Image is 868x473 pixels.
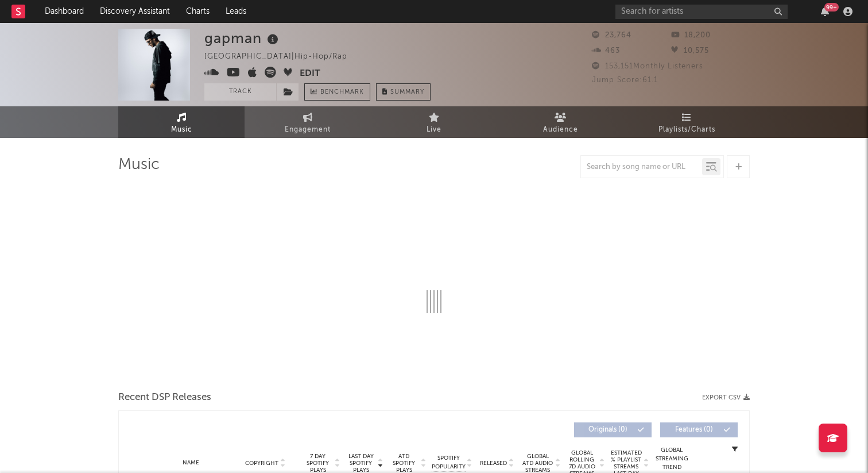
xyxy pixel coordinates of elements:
span: 463 [592,47,620,55]
button: Track [204,83,276,101]
span: Summary [390,89,424,95]
a: Audience [497,106,623,138]
span: 10,575 [671,47,709,55]
span: Spotify Popularity [432,454,466,471]
a: Benchmark [304,83,370,101]
span: Playlists/Charts [658,123,715,137]
a: Live [371,106,497,138]
span: Benchmark [320,86,364,99]
div: 99 + [824,3,839,11]
span: 18,200 [671,32,711,39]
button: Summary [376,83,431,101]
a: Music [118,106,245,138]
span: Originals ( 0 ) [582,426,634,433]
button: Features(0) [660,422,738,437]
a: Engagement [245,106,371,138]
span: Engagement [285,123,331,137]
input: Search for artists [615,5,788,19]
span: 153,151 Monthly Listeners [592,63,703,70]
button: 99+ [821,7,829,16]
span: Music [171,123,192,137]
span: Live [427,123,441,137]
div: gapman [204,29,281,48]
span: Released [480,460,507,467]
span: Copyright [245,460,278,467]
a: Playlists/Charts [623,106,750,138]
span: Jump Score: 61.1 [592,76,658,84]
div: [GEOGRAPHIC_DATA] | Hip-Hop/Rap [204,50,361,64]
span: Recent DSP Releases [118,391,211,405]
span: Audience [543,123,578,137]
div: Name [153,459,228,467]
span: 23,764 [592,32,631,39]
input: Search by song name or URL [581,163,702,172]
button: Export CSV [702,394,750,401]
button: Originals(0) [574,422,652,437]
span: Features ( 0 ) [668,426,720,433]
button: Edit [300,67,320,81]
